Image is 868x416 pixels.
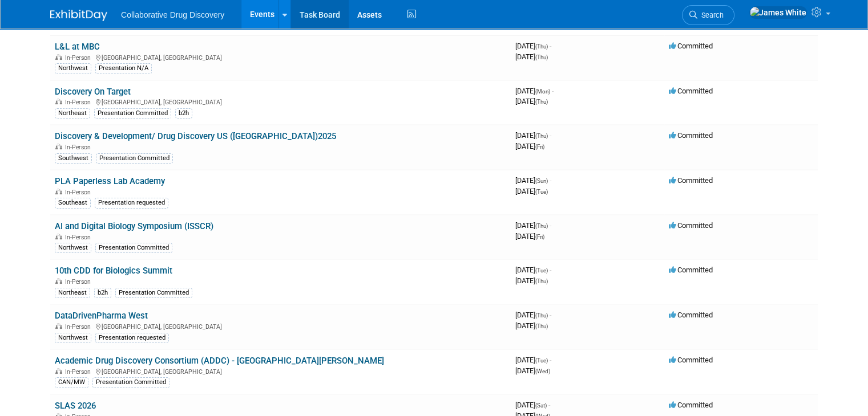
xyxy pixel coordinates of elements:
span: (Thu) [535,43,548,50]
span: [DATE] [515,266,551,274]
div: b2h [175,108,192,119]
a: L&L at MBC [55,42,100,52]
span: In-Person [65,234,94,241]
img: In-Person Event [55,54,62,60]
span: [DATE] [515,187,548,195]
span: Committed [669,176,713,185]
img: In-Person Event [55,368,62,374]
div: Presentation N/A [95,63,152,74]
img: In-Person Event [55,99,62,104]
span: [DATE] [515,276,548,285]
span: [DATE] [515,321,548,330]
img: In-Person Event [55,189,62,194]
span: - [550,176,551,185]
span: - [550,311,551,319]
span: - [550,266,551,274]
img: James White [749,6,807,19]
span: - [550,221,551,230]
span: [DATE] [515,97,548,105]
span: (Fri) [535,144,544,150]
img: In-Person Event [55,234,62,239]
a: Discovery On Target [55,87,131,97]
div: CAN/MW [55,377,88,388]
span: [DATE] [515,42,551,50]
a: AI and Digital Biology Symposium (ISSCR) [55,221,213,231]
span: In-Person [65,99,94,106]
div: [GEOGRAPHIC_DATA], [GEOGRAPHIC_DATA] [55,52,506,62]
div: b2h [94,288,111,298]
span: Committed [669,311,713,319]
img: In-Person Event [55,144,62,149]
span: Committed [669,401,713,409]
span: [DATE] [515,366,550,375]
span: In-Person [65,189,94,196]
span: (Tue) [535,267,548,274]
span: - [552,87,554,95]
div: Presentation Committed [115,288,192,298]
div: Presentation Committed [92,377,169,388]
span: Committed [669,87,713,95]
span: (Thu) [535,133,548,139]
span: Committed [669,42,713,50]
span: [DATE] [515,52,548,61]
div: Northwest [55,63,91,74]
span: Search [697,11,724,19]
span: [DATE] [515,311,551,319]
span: [DATE] [515,401,550,409]
span: In-Person [65,368,94,376]
a: Academic Drug Discovery Consortium (ADDC) - [GEOGRAPHIC_DATA][PERSON_NAME] [55,356,384,366]
div: [GEOGRAPHIC_DATA], [GEOGRAPHIC_DATA] [55,97,506,106]
span: In-Person [65,54,94,62]
span: In-Person [65,144,94,151]
span: - [550,356,551,364]
a: DataDrivenPharma West [55,311,148,321]
div: Southwest [55,153,92,164]
span: (Thu) [535,278,548,284]
a: SLAS 2026 [55,401,96,411]
span: - [548,401,550,409]
span: (Tue) [535,189,548,195]
span: (Tue) [535,357,548,364]
span: (Thu) [535,99,548,105]
span: [DATE] [515,176,551,185]
span: In-Person [65,323,94,331]
div: [GEOGRAPHIC_DATA], [GEOGRAPHIC_DATA] [55,366,506,376]
span: Committed [669,266,713,274]
img: ExhibitDay [50,10,107,21]
a: Search [682,5,734,25]
span: Committed [669,221,713,230]
span: - [550,131,551,140]
span: (Wed) [535,368,550,374]
span: (Thu) [535,223,548,229]
div: Presentation Committed [95,243,172,253]
span: Collaborative Drug Discovery [121,10,224,19]
span: In-Person [65,278,94,286]
div: Presentation requested [95,333,169,343]
div: Northwest [55,243,91,253]
div: Northeast [55,108,90,119]
div: [GEOGRAPHIC_DATA], [GEOGRAPHIC_DATA] [55,321,506,331]
div: Northwest [55,333,91,343]
div: Presentation requested [95,198,168,208]
a: Discovery & Development/ Drug Discovery US ([GEOGRAPHIC_DATA])2025 [55,131,336,141]
span: (Sat) [535,402,547,409]
span: (Mon) [535,88,550,95]
a: PLA Paperless Lab Academy [55,176,165,186]
span: (Fri) [535,234,544,240]
img: In-Person Event [55,323,62,329]
span: (Sun) [535,178,548,184]
span: (Thu) [535,323,548,329]
div: Northeast [55,288,90,298]
div: Presentation Committed [96,153,173,164]
span: Committed [669,356,713,364]
span: (Thu) [535,54,548,60]
span: [DATE] [515,221,551,230]
span: [DATE] [515,356,551,364]
div: Southeast [55,198,91,208]
span: (Thu) [535,312,548,319]
span: Committed [669,131,713,140]
img: In-Person Event [55,278,62,284]
span: [DATE] [515,142,544,150]
div: Presentation Committed [94,108,171,119]
span: - [550,42,551,50]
